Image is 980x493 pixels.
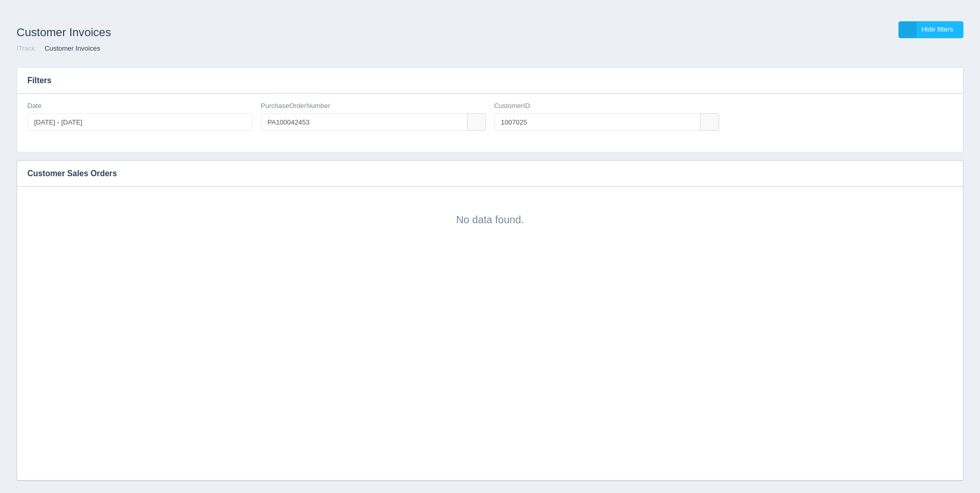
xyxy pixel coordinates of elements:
h1: Customer Invoices [17,21,490,44]
label: CustomerID [494,101,530,111]
div: No data found. [27,197,953,227]
h3: Filters [17,68,963,94]
a: ITrack [17,44,35,52]
label: PurchaseOrderNumber [261,101,330,111]
h3: Customer Sales Orders [17,161,947,187]
li: Customer Invoices [37,44,100,54]
label: Date [27,101,41,111]
span: Hide filters [922,25,953,33]
a: Hide filters [898,21,963,38]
